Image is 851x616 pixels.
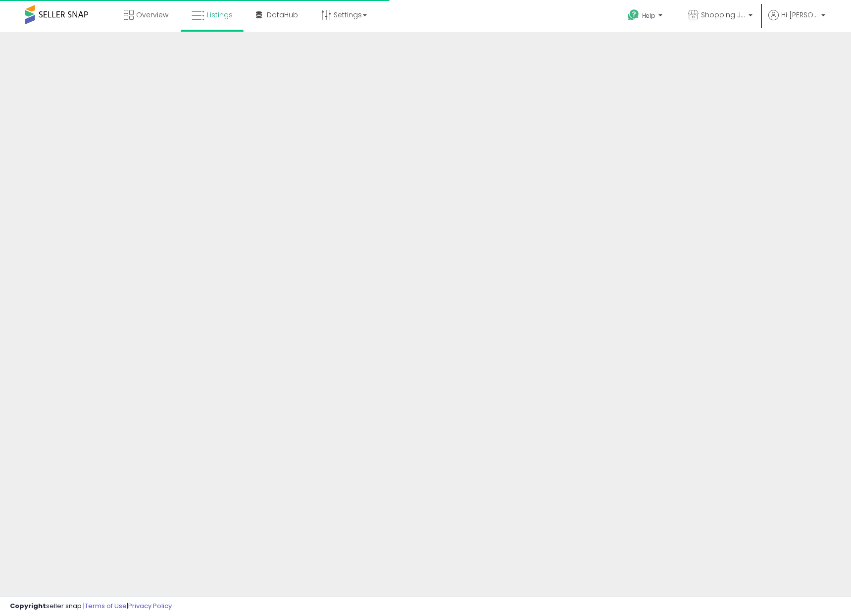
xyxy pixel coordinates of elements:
span: Help [642,11,655,20]
a: Hi [PERSON_NAME] [768,10,825,32]
span: Hi [PERSON_NAME] [781,10,818,20]
i: Get Help [627,9,640,21]
span: Listings [207,10,233,20]
span: Shopping JCM [701,10,746,20]
a: Help [620,1,672,32]
span: Overview [136,10,168,20]
span: DataHub [267,10,298,20]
